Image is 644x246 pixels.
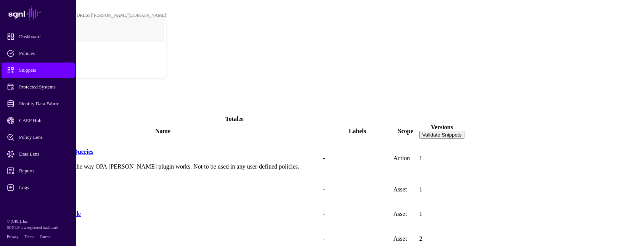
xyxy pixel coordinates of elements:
[7,33,82,40] span: Dashboard
[7,150,82,158] span: Data Lens
[7,235,19,239] a: Privacy
[7,117,82,124] span: CAEP Hub
[4,163,321,170] p: This is necessary because of the way OPA [PERSON_NAME] plugin works. Not to be used in any user-d...
[7,50,82,57] span: Policies
[7,219,69,225] p: © [URL], Inc
[5,5,72,21] a: SGNL
[419,211,465,217] div: 1
[7,66,82,74] span: Snippets
[225,116,239,122] strong: Total
[2,163,75,178] a: Reports
[25,235,34,239] a: Terms
[393,202,418,226] td: Asset
[393,177,418,201] td: Asset
[2,130,75,145] a: Policy Lens
[419,235,465,242] div: 2
[2,63,75,78] a: Snippets
[2,79,75,95] a: Protected Systems
[419,186,465,193] div: 1
[2,146,75,162] a: Data Lens
[238,116,243,122] small: 28
[2,113,75,128] a: CAEP Hub
[7,133,82,141] span: Policy Lens
[7,225,69,231] p: SGNL® is a registered trademark
[3,90,641,100] h2: Policy Snippets
[2,46,75,61] a: Policies
[323,177,392,201] td: -
[15,13,166,18] div: [PERSON_NAME][EMAIL_ADDRESS][PERSON_NAME][DOMAIN_NAME]
[4,128,321,135] div: Name
[2,29,75,44] a: Dashboard
[2,197,75,212] a: Admin
[7,100,82,108] span: Identity Data Fabric
[7,83,82,91] span: Protected Systems
[2,96,75,111] a: Identity Data Fabric
[16,66,166,72] div: Log out
[7,167,82,175] span: Reports
[393,128,418,135] div: Scope
[2,180,75,195] a: Logs
[4,211,81,217] a: Any Column In Orders Table
[393,140,418,177] td: Action
[419,155,465,162] div: 1
[419,131,465,139] button: Validate Snippets
[16,40,166,64] a: POC
[323,202,392,226] td: -
[419,124,465,131] div: Versions
[323,128,392,135] div: Labels
[40,235,51,239] a: Patents
[7,184,82,191] span: Logs
[323,140,392,177] td: -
